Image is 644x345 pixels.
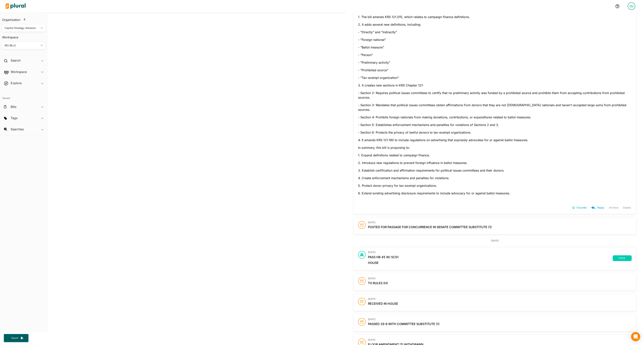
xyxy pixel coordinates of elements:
[358,15,632,19] p: 1. The bill amends KRS 121.015, which relates to campaign finance definitions.
[358,60,632,65] p: - "Preliminary activity"
[625,1,638,11] a: OJ
[358,115,632,119] p: - Section 4: Prohibits foreign nationals from making donations, contributions, or expenditures re...
[358,153,632,157] p: 1. Expand definitions related to campaign finance.
[358,183,632,188] p: 5. Protect donor privacy for tax-exempt organizations.
[353,239,636,242] div: [DATE]
[368,339,632,341] h3: [DATE]
[577,206,587,209] p: Favorite
[358,22,632,27] p: 2. It adds several new definitions, including:
[358,68,632,72] p: - "Prohibited source"
[358,53,632,57] p: - "Person"
[358,130,632,135] p: - Section 6: Protects the privacy of lawful donors to tax-exempt organizations.
[9,336,21,340] span: Export
[23,18,26,21] div: Tooltip anchor
[358,191,632,195] p: 6. Extend existing advertising disclosure requirements to include advocacy for or against ballot ...
[358,123,632,127] p: - Section 5: Establishes enforcement mechanisms and penalties for violations of Sections 2 and 3.
[368,225,492,229] span: posted for passage for concurrence in Senate Committee Substitute (1)
[0,92,47,101] h4: Saved
[591,205,604,211] button: Reply
[572,205,587,210] button: Favorite
[5,26,39,30] div: Capitol Strategy Advisors
[11,127,24,131] h2: Searches
[368,302,398,305] span: received in House
[615,257,629,259] span: pass
[11,70,27,74] h2: Workspace
[358,45,632,50] p: - "Ballot measure"
[358,145,632,150] p: In summary, this bill is proposing to:
[368,255,613,261] span: PASS HB 45 W/ scs1
[358,168,632,173] p: 3. Establish certification and affirmation requirements for political issues committees and their...
[358,75,632,80] p: - "Tax-exempt organization"
[368,277,632,280] h3: [DATE]
[2,14,45,23] h3: Organization
[11,116,17,120] h2: Tags
[358,91,632,100] p: - Section 2: Requires political issues committees to certify that no preliminary activity was fun...
[2,32,45,40] h3: Workspace
[368,261,379,265] span: House
[11,58,21,63] h2: Search
[358,37,632,42] p: - "Foreign national"
[609,205,618,210] button: Archive
[358,30,632,34] p: - "Directly" and "Indirectly"
[11,105,16,109] h2: Bills
[631,332,640,341] div: Open Intercom Messenger
[358,103,632,112] p: - Section 3: Mandates that political issues committees obtain affirmations from donors that they ...
[4,334,28,342] button: Export
[368,251,632,254] h3: [DATE]
[628,2,635,10] div: OJ
[358,176,632,180] p: 4. Create enforcement mechanisms and penalties for violations.
[597,206,604,209] p: Reply
[368,318,632,321] h3: [DATE]
[368,281,388,285] span: to Rules (H)
[358,83,632,88] p: 3. It creates new sections in KRS Chapter 121:
[623,205,631,210] button: Delete
[368,298,632,300] h3: [DATE]
[368,322,440,326] span: passed 29-6 with Committee Substitute (1)
[5,44,39,47] div: IRG BILLS
[358,138,632,142] p: 4. It amends KRS 121.190 to include regulations on advertising that expressly advocates for or ag...
[368,221,632,224] h3: [DATE]
[11,81,22,85] h2: Explore
[358,161,632,165] p: 2. Introduce new regulations to prevent foreign influence in ballot measures.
